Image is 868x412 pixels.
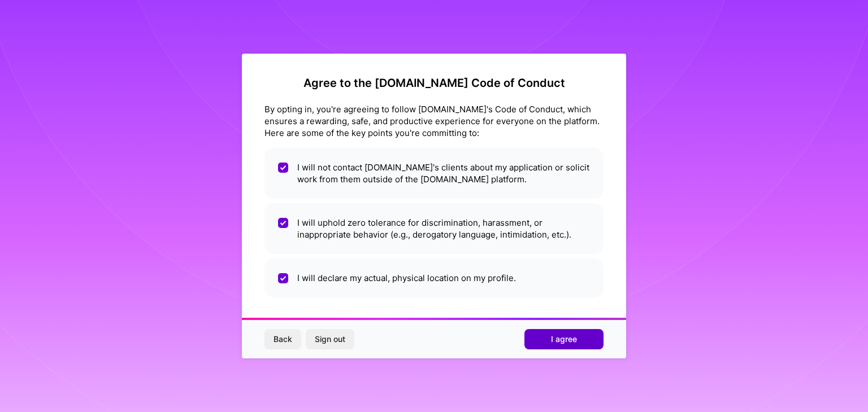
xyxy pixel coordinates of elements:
h2: Agree to the [DOMAIN_NAME] Code of Conduct [264,76,604,90]
div: By opting in, you're agreeing to follow [DOMAIN_NAME]'s Code of Conduct, which ensures a rewardin... [264,103,604,139]
span: Back [274,334,292,345]
span: Sign out [315,334,345,345]
li: I will uphold zero tolerance for discrimination, harassment, or inappropriate behavior (e.g., der... [264,203,604,254]
button: Sign out [306,329,354,349]
li: I will declare my actual, physical location on my profile. [264,258,604,297]
span: I agree [551,334,577,345]
li: I will not contact [DOMAIN_NAME]'s clients about my application or solicit work from them outside... [264,148,604,199]
button: Back [264,329,301,349]
button: I agree [524,329,604,349]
